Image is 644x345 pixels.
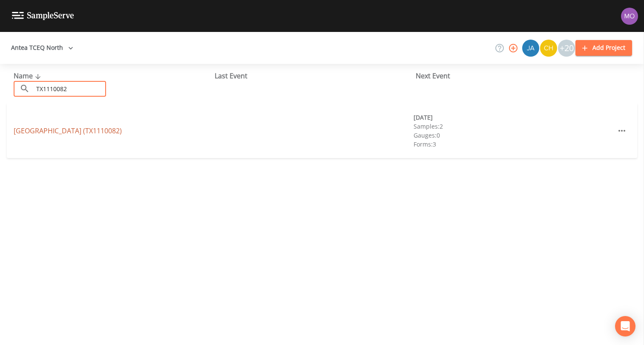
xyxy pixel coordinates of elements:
[215,71,416,81] div: Last Event
[522,40,540,57] div: James Whitmire
[414,122,613,131] div: Samples: 2
[414,140,613,149] div: Forms: 3
[540,40,558,57] div: Charles Medina
[416,71,617,81] div: Next Event
[414,131,613,140] div: Gauges: 0
[540,40,557,57] img: c74b8b8b1c7a9d34f67c5e0ca157ed15
[14,71,43,80] span: Name
[414,113,613,122] div: [DATE]
[621,8,638,25] img: 4e251478aba98ce068fb7eae8f78b90c
[12,12,74,20] img: logo
[615,316,635,336] div: Open Intercom Messenger
[575,40,632,56] button: Add Project
[14,126,122,135] a: [GEOGRAPHIC_DATA] (TX1110082)
[8,40,77,56] button: Antea TCEQ North
[558,40,575,57] div: +20
[33,81,106,97] input: Search Projects
[522,40,539,57] img: 2e773653e59f91cc345d443c311a9659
